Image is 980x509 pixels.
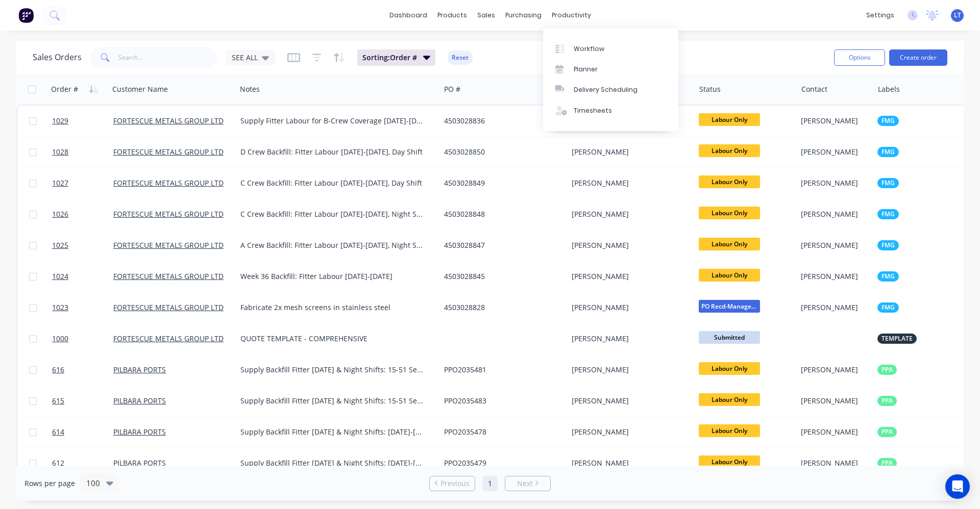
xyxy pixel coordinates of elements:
[881,396,893,406] span: PPA
[52,386,113,416] a: 615
[52,137,113,167] a: 1028
[572,271,685,282] div: [PERSON_NAME]
[425,476,555,491] ul: Pagination
[699,207,760,219] span: Labour Only
[574,85,638,94] div: Delivery Scheduling
[113,365,166,374] a: PILBARA PORTS
[113,458,166,468] a: PILBARA PORTS
[113,240,224,250] a: FORTESCUE METALS GROUP LTD
[18,8,34,23] img: Factory
[699,424,760,437] span: Labour Only
[52,230,113,261] a: 1025
[240,209,426,219] div: C Crew Backfill: Fitter Labour [DATE]-[DATE], Night Shift
[572,209,685,219] div: [PERSON_NAME]
[801,458,866,468] div: [PERSON_NAME]
[877,116,899,126] button: FMG
[448,50,473,65] button: Reset
[240,178,426,188] div: C Crew Backfill: Fitter Labour [DATE]-[DATE], Day Shift
[472,8,500,23] div: sales
[444,209,557,219] div: 4503028848
[440,478,470,489] span: Previous
[574,65,598,74] div: Planner
[881,458,893,468] span: PPA
[232,52,258,63] span: SEE ALL
[801,365,866,375] div: [PERSON_NAME]
[699,144,760,157] span: Labour Only
[444,84,460,94] div: PO #
[51,84,78,94] div: Order #
[881,209,895,219] span: FMG
[881,271,895,282] span: FMG
[52,261,113,292] a: 1024
[240,147,426,157] div: D Crew Backfill: Fitter Labour [DATE]-[DATE], Day Shift
[52,396,64,406] span: 615
[52,323,113,354] a: 1000
[881,240,895,250] span: FMG
[52,458,64,468] span: 612
[877,209,899,219] button: FMG
[384,8,432,23] a: dashboard
[572,147,685,157] div: [PERSON_NAME]
[52,292,113,323] a: 1023
[572,302,685,313] div: [PERSON_NAME]
[240,334,426,344] div: QUOTE TEMPLATE - COMPREHENSIVE
[444,396,557,406] div: PPO2035483
[572,458,685,468] div: [PERSON_NAME]
[52,178,68,188] span: 1027
[877,302,899,313] button: FMG
[113,147,224,157] a: FORTESCUE METALS GROUP LTD
[240,271,426,282] div: Week 36 Backfill: Fitter Labour [DATE]-[DATE]
[572,427,685,437] div: [PERSON_NAME]
[500,8,547,23] div: purchasing
[240,240,426,250] div: A Crew Backfill: Fitter Labour [DATE]-[DATE], Night Shift
[877,396,897,406] button: PPA
[699,331,760,344] span: Submitted
[699,84,721,94] div: Status
[834,49,885,66] button: Options
[52,240,68,250] span: 1025
[33,53,82,62] h1: Sales Orders
[444,271,557,282] div: 4503028845
[240,427,426,437] div: Supply Backfill Fitter [DATE] & Night Shifts: [DATE]-[DATE]
[52,147,68,157] span: 1028
[801,178,866,188] div: [PERSON_NAME]
[52,427,64,437] span: 614
[945,474,970,499] div: Open Intercom Messenger
[543,38,678,59] a: Workflow
[52,271,68,282] span: 1024
[24,478,75,489] span: Rows per page
[362,53,417,63] span: Sorting: Order #
[52,334,68,344] span: 1000
[52,417,113,447] a: 614
[699,455,760,468] span: Labour Only
[881,147,895,157] span: FMG
[113,271,224,281] a: FORTESCUE METALS GROUP LTD
[877,147,899,157] button: FMG
[52,302,68,313] span: 1023
[801,271,866,282] div: [PERSON_NAME]
[113,396,166,405] a: PILBARA PORTS
[699,238,760,250] span: Labour Only
[547,8,596,23] div: productivity
[444,240,557,250] div: 4503028847
[52,448,113,478] a: 612
[444,365,557,375] div: PPO2035481
[240,84,260,94] div: Notes
[801,209,866,219] div: [PERSON_NAME]
[543,59,678,80] a: Planner
[574,106,612,115] div: Timesheets
[113,178,224,188] a: FORTESCUE METALS GROUP LTD
[877,458,897,468] button: PPA
[861,8,899,23] div: settings
[572,178,685,188] div: [PERSON_NAME]
[801,84,827,94] div: Contact
[801,427,866,437] div: [PERSON_NAME]
[881,334,913,344] span: TEMPLATE
[699,393,760,406] span: Labour Only
[52,199,113,230] a: 1026
[112,84,168,94] div: Customer Name
[543,80,678,100] a: Delivery Scheduling
[52,209,68,219] span: 1026
[444,116,557,126] div: 4503028836
[52,365,64,375] span: 616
